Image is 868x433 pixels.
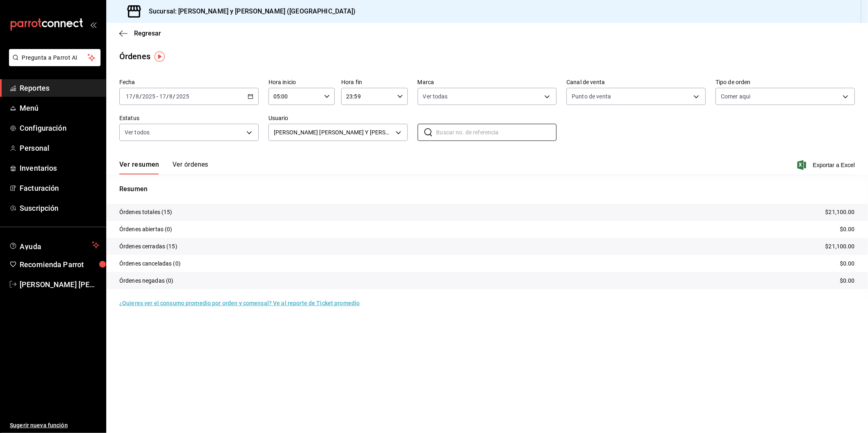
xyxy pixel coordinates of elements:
[10,421,99,430] span: Sugerir nueva función
[142,7,356,16] h3: Sucursal: [PERSON_NAME] y [PERSON_NAME] ([GEOGRAPHIC_DATA])
[20,203,99,214] span: Suscripción
[840,225,855,234] p: $0.00
[840,259,855,268] p: $0.00
[799,160,855,170] button: Exportar a Excel
[119,277,174,285] p: Órdenes negadas (0)
[825,242,855,251] p: $21,100.00
[418,80,557,85] label: Marca
[119,259,181,268] p: Órdenes canceladas (0)
[20,123,99,134] span: Configuración
[134,29,161,37] span: Regresar
[572,92,611,100] span: Punto de venta
[119,184,855,194] p: Resumen
[119,161,159,174] button: Ver resumen
[135,93,139,100] input: --
[166,93,169,100] span: /
[721,92,750,100] span: Comer aqui
[20,183,99,194] span: Facturación
[157,93,158,100] span: -
[119,29,161,37] button: Regresar
[139,93,142,100] span: /
[119,50,150,62] div: Órdenes
[20,163,99,174] span: Inventarios
[119,225,172,234] p: Órdenes abiertas (0)
[119,80,259,85] label: Fecha
[20,279,99,290] span: [PERSON_NAME] [PERSON_NAME]
[20,103,99,114] span: Menú
[20,83,99,94] span: Reportes
[90,21,96,28] button: open_drawer_menu
[173,93,176,100] span: /
[125,128,150,136] span: Ver todos
[133,93,135,100] span: /
[22,54,88,62] span: Pregunta a Parrot AI
[716,80,855,85] label: Tipo de orden
[119,300,360,306] a: ¿Quieres ver el consumo promedio por orden y comensal? Ve al reporte de Ticket promedio
[20,259,99,270] span: Recomienda Parrot
[125,93,133,100] input: --
[20,143,99,154] span: Personal
[119,161,208,174] div: navigation tabs
[9,49,101,66] button: Pregunta a Parrot AI
[825,208,855,216] p: $21,100.00
[119,208,172,216] p: Órdenes totales (15)
[840,277,855,285] p: $0.00
[6,59,101,68] a: Pregunta a Parrot AI
[423,92,448,100] span: Ver todas
[268,116,408,121] label: Usuario
[268,80,335,85] label: Hora inicio
[566,80,706,85] label: Canal de venta
[159,93,166,100] input: --
[20,240,89,250] span: Ayuda
[176,93,190,100] input: ----
[169,93,173,100] input: --
[172,161,208,174] button: Ver órdenes
[436,124,557,141] input: Buscar no. de referencia
[274,128,393,137] span: [PERSON_NAME] [PERSON_NAME] Y [PERSON_NAME]
[142,93,156,100] input: ----
[154,51,165,62] img: Tooltip marker
[119,116,259,121] label: Estatus
[119,242,177,251] p: Órdenes cerradas (15)
[341,80,407,85] label: Hora fin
